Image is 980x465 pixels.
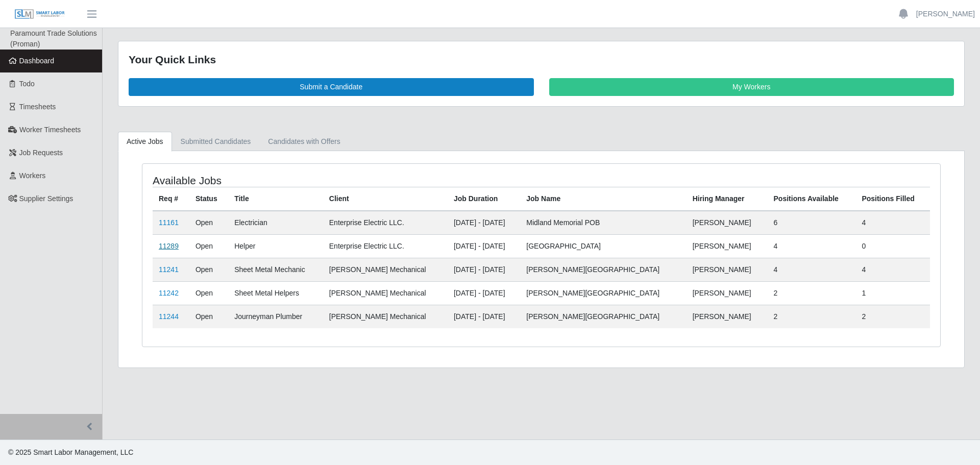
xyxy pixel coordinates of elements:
td: 4 [768,258,856,281]
td: Sheet Metal Helpers [228,281,323,305]
td: Open [189,281,228,305]
td: Enterprise Electric LLC. [323,211,448,235]
th: Job Duration [448,187,520,211]
span: Job Requests [19,149,63,157]
td: Helper [228,234,323,258]
td: [PERSON_NAME] [687,234,768,258]
td: 4 [855,258,930,281]
span: Timesheets [19,103,56,111]
td: 1 [855,281,930,305]
div: Your Quick Links [129,52,954,68]
th: Positions Filled [855,187,930,211]
td: [DATE] - [DATE] [448,234,520,258]
span: Todo [19,80,35,88]
th: Positions Available [768,187,856,211]
a: My Workers [549,78,954,96]
th: Title [228,187,323,211]
th: Req # [153,187,189,211]
th: Status [189,187,228,211]
a: 11242 [159,289,179,297]
td: [PERSON_NAME] [687,211,768,235]
a: Candidates with Offers [259,132,349,152]
a: 11161 [159,218,179,227]
a: 11241 [159,265,179,274]
td: [PERSON_NAME] Mechanical [323,305,448,328]
td: [PERSON_NAME][GEOGRAPHIC_DATA] [520,258,686,281]
td: 6 [768,211,856,235]
td: [PERSON_NAME][GEOGRAPHIC_DATA] [520,281,686,305]
td: [DATE] - [DATE] [448,211,520,235]
a: Submit a Candidate [129,78,534,96]
td: [GEOGRAPHIC_DATA] [520,234,686,258]
td: 0 [855,234,930,258]
td: Open [189,305,228,328]
td: Open [189,234,228,258]
td: Sheet Metal Mechanic [228,258,323,281]
th: Client [323,187,448,211]
td: [PERSON_NAME] [687,258,768,281]
a: Submitted Candidates [172,132,260,152]
a: [PERSON_NAME] [916,9,975,19]
h4: Available Jobs [153,174,468,187]
td: 4 [768,234,856,258]
td: [DATE] - [DATE] [448,258,520,281]
td: [DATE] - [DATE] [448,305,520,328]
td: 4 [855,211,930,235]
td: Journeyman Plumber [228,305,323,328]
span: Paramount Trade Solutions (Proman) [10,29,97,48]
span: Dashboard [19,57,55,65]
img: SLM Logo [14,9,65,20]
td: 2 [768,281,856,305]
span: Supplier Settings [19,194,73,203]
span: © 2025 Smart Labor Management, LLC [8,448,133,456]
td: 2 [768,305,856,328]
span: Workers [19,172,46,180]
th: Job Name [520,187,686,211]
td: Midland Memorial POB [520,211,686,235]
td: Enterprise Electric LLC. [323,234,448,258]
td: [PERSON_NAME] Mechanical [323,258,448,281]
td: 2 [855,305,930,328]
th: Hiring Manager [687,187,768,211]
a: Active Jobs [118,132,172,152]
td: [PERSON_NAME] [687,281,768,305]
td: [PERSON_NAME] [687,305,768,328]
a: 11289 [159,242,179,250]
td: Electrician [228,211,323,235]
span: Worker Timesheets [19,126,81,134]
td: [PERSON_NAME] Mechanical [323,281,448,305]
a: 11244 [159,312,179,321]
td: [PERSON_NAME][GEOGRAPHIC_DATA] [520,305,686,328]
td: [DATE] - [DATE] [448,281,520,305]
td: Open [189,258,228,281]
td: Open [189,211,228,235]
